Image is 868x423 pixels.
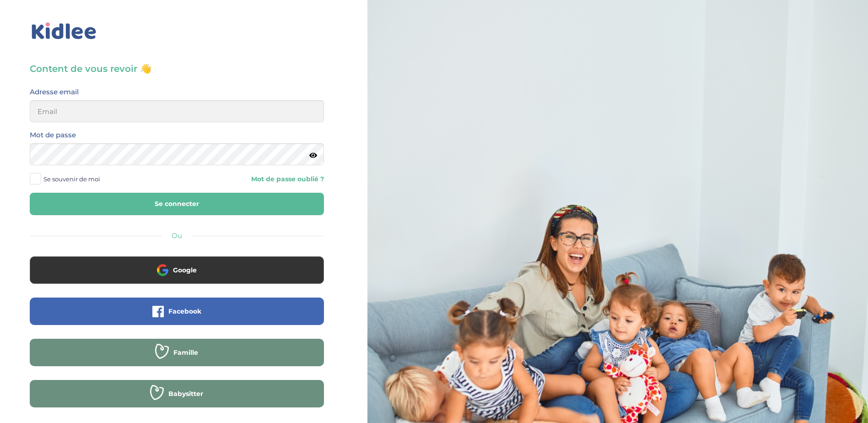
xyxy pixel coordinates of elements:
label: Adresse email [30,86,79,98]
span: Se souvenir de moi [43,173,100,185]
button: Se connecter [30,193,324,215]
span: Facebook [168,307,201,316]
a: Famille [30,354,324,363]
img: google.png [157,264,168,276]
input: Email [30,100,324,122]
img: facebook.png [152,306,164,317]
span: Famille [173,348,198,357]
button: Famille [30,339,324,366]
h3: Content de vous revoir 👋 [30,62,324,75]
span: Ou [172,231,182,240]
a: Babysitter [30,396,324,404]
span: Google [173,266,197,275]
button: Babysitter [30,380,324,407]
span: Babysitter [168,389,203,398]
button: Google [30,256,324,284]
label: Mot de passe [30,129,76,141]
a: Google [30,272,324,281]
img: logo_kidlee_bleu [30,21,98,42]
a: Facebook [30,313,324,322]
a: Mot de passe oublié ? [183,175,323,184]
keeper-lock: Open Keeper Popup [306,106,317,117]
button: Facebook [30,298,324,325]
